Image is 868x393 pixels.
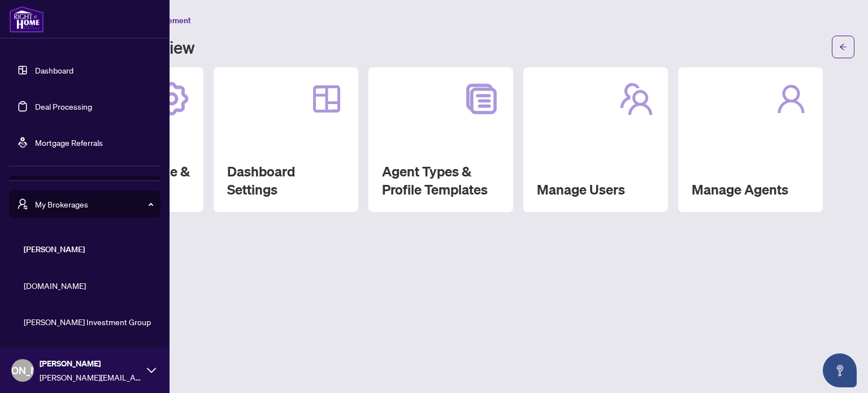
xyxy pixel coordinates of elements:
[35,137,103,148] a: Mortgage Referrals
[24,243,153,256] span: [PERSON_NAME]
[537,180,654,198] h2: Manage Users
[35,65,73,75] a: Dashboard
[24,316,153,328] span: [PERSON_NAME] Investment Group
[839,43,847,51] span: arrow-left
[35,198,153,210] span: My Brokerages
[35,101,92,111] a: Deal Processing
[382,162,500,198] h2: Agent Types & Profile Templates
[823,353,857,387] button: Open asap
[227,162,345,198] h2: Dashboard Settings
[40,371,141,383] span: [PERSON_NAME][EMAIL_ADDRESS][DOMAIN_NAME]
[17,198,28,210] span: user-switch
[24,279,153,292] span: [DOMAIN_NAME]
[40,357,141,370] span: [PERSON_NAME]
[692,180,809,198] h2: Manage Agents
[9,6,44,33] img: logo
